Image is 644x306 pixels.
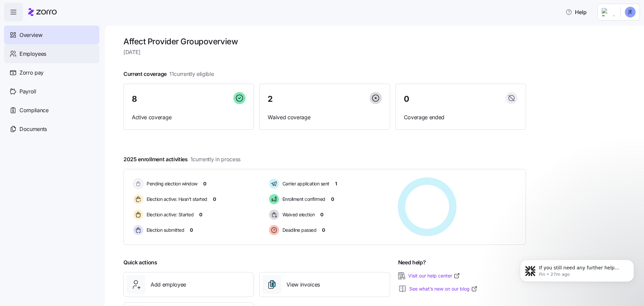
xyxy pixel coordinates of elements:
[280,196,325,203] span: Enrollment confirmed
[145,211,194,218] span: Election active: Started
[625,7,636,17] img: 53e158b0a6e4d576aaabe60d9f04b2f0
[280,211,315,218] span: Waived election
[123,48,526,56] span: [DATE]
[145,196,207,203] span: Election active: Hasn't started
[169,70,214,78] span: 11 currently eligible
[19,31,42,39] span: Overview
[132,95,137,103] span: 8
[409,286,478,292] a: See what’s new on our blog
[199,211,202,218] span: 0
[191,155,240,164] span: 1 currently in process
[4,101,99,120] a: Compliance
[19,50,46,58] span: Employees
[123,258,157,267] span: Quick actions
[268,113,381,122] span: Waived coverage
[280,180,329,187] span: Carrier application sent
[19,69,44,77] span: Zorro pay
[408,272,460,279] a: Visit our help center
[280,227,317,233] span: Deadline passed
[560,5,592,19] button: Help
[4,44,99,63] a: Employees
[320,211,323,218] span: 0
[145,227,184,233] span: Election submitted
[510,246,644,303] iframe: Intercom notifications message
[145,180,198,187] span: Pending election window
[398,258,426,267] span: Need help?
[331,196,334,203] span: 0
[602,8,615,16] img: Employer logo
[151,280,186,289] span: Add employee
[19,125,47,133] span: Documents
[123,36,526,47] h1: Affect Provider Group overview
[213,196,216,203] span: 0
[335,180,337,187] span: 1
[4,120,99,138] a: Documents
[190,227,193,233] span: 0
[123,70,214,78] span: Current coverage
[19,106,49,115] span: Compliance
[4,63,99,82] a: Zorro pay
[4,82,99,101] a: Payroll
[203,180,206,187] span: 0
[123,155,240,164] span: 2025 enrollment activities
[404,113,518,122] span: Coverage ended
[268,95,273,103] span: 2
[132,113,246,122] span: Active coverage
[4,26,99,44] a: Overview
[19,87,36,96] span: Payroll
[404,95,409,103] span: 0
[566,8,587,16] span: Help
[286,280,320,289] span: View invoices
[322,227,325,233] span: 0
